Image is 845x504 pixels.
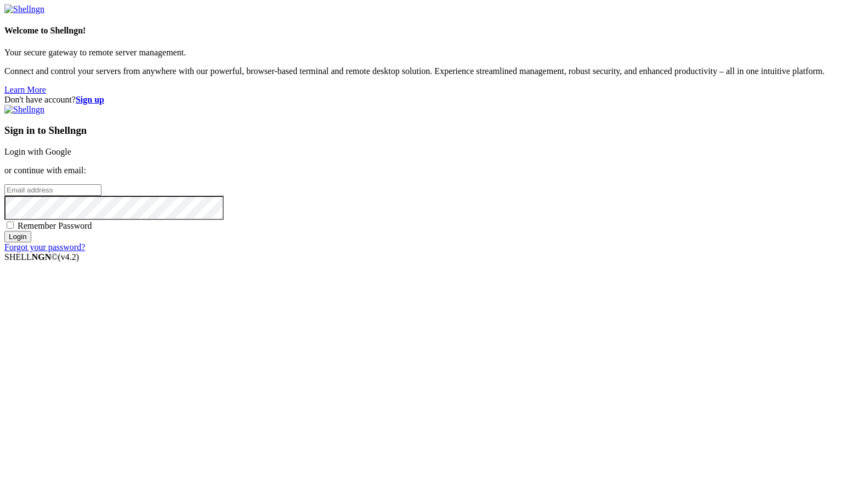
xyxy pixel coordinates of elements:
div: Don't have account? [4,95,841,105]
a: Learn More [4,85,46,94]
a: Sign up [76,95,104,104]
h3: Sign in to Shellngn [4,124,841,137]
span: SHELL © [4,252,79,262]
p: Your secure gateway to remote server management. [4,48,841,58]
a: Login with Google [4,147,71,156]
img: Shellngn [4,4,44,14]
span: 4.2.0 [58,252,80,262]
input: Email address [4,184,101,196]
input: Remember Password [7,222,14,229]
b: NGN [32,252,52,262]
a: Forgot your password? [4,242,85,252]
h4: Welcome to Shellngn! [4,26,841,36]
input: Login [4,231,31,242]
p: Connect and control your servers from anywhere with our powerful, browser-based terminal and remo... [4,66,841,76]
img: Shellngn [4,105,44,115]
p: or continue with email: [4,166,841,175]
span: Remember Password [18,221,92,230]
